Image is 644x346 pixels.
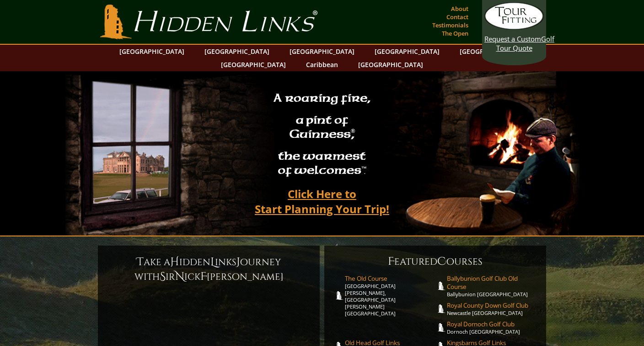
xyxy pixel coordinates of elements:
[447,274,537,291] span: Ballybunion Golf Club Old Course
[107,255,311,284] h6: ake a idden inks ourney with ir ick [PERSON_NAME]
[137,255,144,269] span: T
[160,269,166,284] span: S
[430,19,471,31] a: Testimonials
[285,45,359,58] a: [GEOGRAPHIC_DATA]
[447,320,537,335] a: Royal Dornoch Golf ClubDornoch [GEOGRAPHIC_DATA]
[268,87,376,183] h2: A roaring fire, a pint of Guinness , the warmest of welcomes™.
[447,301,537,309] span: Royal County Down Golf Club
[345,274,435,283] span: The Old Course
[333,254,537,269] h6: eatured ourses
[175,269,184,284] span: N
[440,27,471,40] a: The Open
[200,269,207,284] span: F
[447,301,537,316] a: Royal County Down Golf ClubNewcastle [GEOGRAPHIC_DATA]
[437,254,446,269] span: C
[484,34,541,43] span: Request a Custom
[246,183,398,220] a: Click Here toStart Planning Your Trip!
[455,45,529,58] a: [GEOGRAPHIC_DATA]
[301,58,343,71] a: Caribbean
[370,45,444,58] a: [GEOGRAPHIC_DATA]
[210,255,215,269] span: L
[354,58,428,71] a: [GEOGRAPHIC_DATA]
[170,255,179,269] span: H
[115,45,189,58] a: [GEOGRAPHIC_DATA]
[200,45,274,58] a: [GEOGRAPHIC_DATA]
[388,254,394,269] span: F
[345,274,435,317] a: The Old Course[GEOGRAPHIC_DATA][PERSON_NAME], [GEOGRAPHIC_DATA][PERSON_NAME] [GEOGRAPHIC_DATA]
[447,320,537,328] span: Royal Dornoch Golf Club
[236,255,240,269] span: J
[216,58,290,71] a: [GEOGRAPHIC_DATA]
[447,274,537,298] a: Ballybunion Golf Club Old CourseBallybunion [GEOGRAPHIC_DATA]
[444,10,471,23] a: Contact
[484,2,544,52] a: Request a CustomGolf Tour Quote
[449,2,471,15] a: About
